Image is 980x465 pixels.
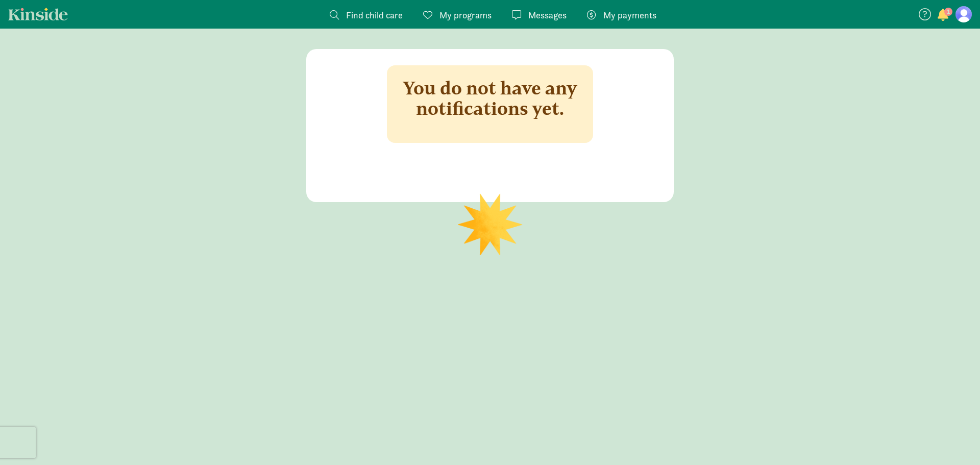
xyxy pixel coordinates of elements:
span: 1 [944,8,952,16]
button: 1 [936,9,950,22]
span: Messages [528,8,567,22]
a: Kinside [8,8,68,20]
span: My programs [439,8,492,22]
h3: You do not have any notifications yet. [399,78,581,118]
span: Find child care [346,8,403,22]
span: My payments [603,8,656,22]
